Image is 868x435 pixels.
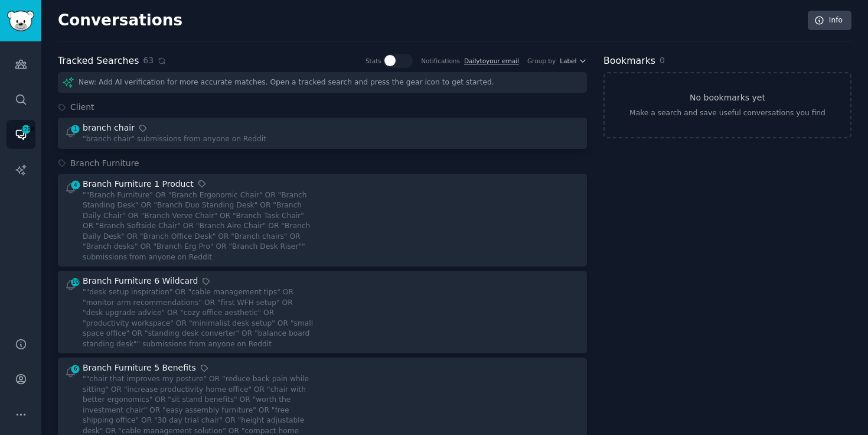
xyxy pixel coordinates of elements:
[7,11,34,31] img: GummySearch logo
[70,157,139,170] span: Branch Furniture
[560,57,587,65] button: Label
[70,278,81,286] span: 10
[690,92,765,104] h3: No bookmarks yet
[70,365,81,373] span: 6
[366,57,381,65] div: Stats
[560,57,576,65] span: Label
[603,54,655,69] h2: Bookmarks
[70,125,81,133] span: 1
[6,120,35,149] a: 1286
[58,118,587,149] a: 1branch chair"branch chair" submissions from anyone on Reddit
[83,287,314,349] div: ""desk setup inspiration" OR "cable management tips" OR "monitor arm recommendations" OR "first W...
[527,57,556,65] div: Group by
[83,122,135,134] div: branch chair
[83,134,266,145] div: "branch chair" submissions from anyone on Reddit
[808,11,851,31] a: Info
[83,178,194,190] div: Branch Furniture 1 Product
[629,108,825,119] div: Make a search and save useful conversations you find
[603,72,851,138] a: No bookmarks yetMake a search and save useful conversations you find
[464,57,519,64] a: Dailytoyour email
[421,57,460,65] div: Notifications
[83,362,196,374] div: Branch Furniture 5 Benefits
[83,275,198,287] div: Branch Furniture 6 Wildcard
[70,181,81,189] span: 4
[58,174,587,267] a: 4Branch Furniture 1 Product""Branch Furniture" OR "Branch Ergonomic Chair" OR "Branch Standing De...
[21,125,31,134] span: 1286
[58,72,587,93] div: New: Add AI verification for more accurate matches. Open a tracked search and press the gear icon...
[83,190,314,263] div: ""Branch Furniture" OR "Branch Ergonomic Chair" OR "Branch Standing Desk" OR "Branch Duo Standing...
[70,101,94,113] span: Client
[58,11,182,30] h2: Conversations
[660,56,665,65] span: 0
[58,54,139,69] h2: Tracked Searches
[58,271,587,353] a: 10Branch Furniture 6 Wildcard""desk setup inspiration" OR "cable management tips" OR "monitor arm...
[143,54,154,67] span: 63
